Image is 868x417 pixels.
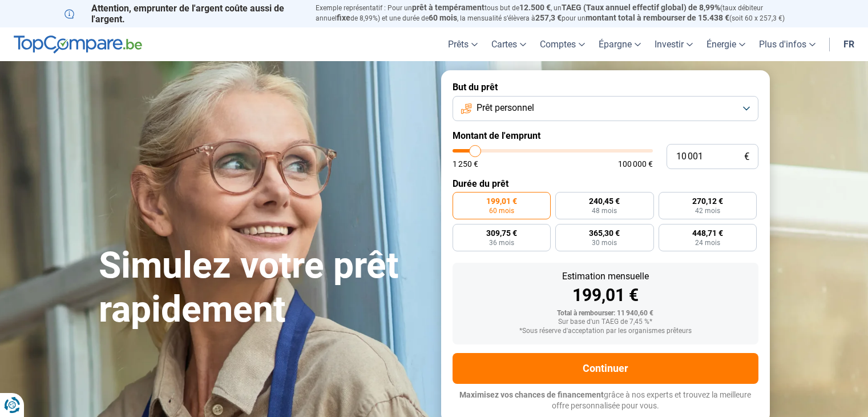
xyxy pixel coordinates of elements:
[14,35,142,54] img: TopCompare
[489,207,514,214] span: 60 mois
[695,207,720,214] span: 42 mois
[462,272,749,281] div: Estimation mensuelle
[453,130,758,141] label: Montant de l'emprunt
[453,96,758,121] button: Prêt personnel
[533,27,592,61] a: Comptes
[695,239,720,246] span: 24 mois
[99,244,427,332] h1: Simulez votre prêt rapidement
[337,13,350,22] span: fixe
[592,239,617,246] span: 30 mois
[453,160,478,168] span: 1 250 €
[692,197,723,205] span: 270,12 €
[429,13,457,22] span: 60 mois
[489,239,514,246] span: 36 mois
[744,152,749,162] span: €
[618,160,653,168] span: 100 000 €
[64,3,302,25] p: Attention, emprunter de l'argent coûte aussi de l'argent.
[589,229,620,237] span: 365,30 €
[459,390,604,399] span: Maximisez vos chances de financement
[462,310,749,318] div: Total à rembourser: 11 940,60 €
[441,27,485,61] a: Prêts
[486,229,517,237] span: 309,75 €
[485,27,533,61] a: Cartes
[589,197,620,205] span: 240,45 €
[412,3,485,12] span: prêt à tempérament
[837,27,861,61] a: fr
[535,13,562,22] span: 257,3 €
[752,27,822,61] a: Plus d'infos
[453,390,758,412] p: grâce à nos experts et trouvez la meilleure offre personnalisée pour vous.
[477,102,534,114] span: Prêt personnel
[462,287,749,304] div: 199,01 €
[562,3,720,12] span: TAEG (Taux annuel effectif global) de 8,99%
[586,13,729,22] span: montant total à rembourser de 15.438 €
[453,178,758,189] label: Durée du prêt
[462,327,749,335] div: *Sous réserve d'acceptation par les organismes prêteurs
[316,3,804,23] p: Exemple représentatif : Pour un tous but de , un (taux débiteur annuel de 8,99%) et une durée de ...
[453,82,758,93] label: But du prêt
[486,197,517,205] span: 199,01 €
[648,27,700,61] a: Investir
[519,3,551,12] span: 12.500 €
[592,27,648,61] a: Épargne
[592,207,617,214] span: 48 mois
[453,353,758,384] button: Continuer
[462,318,749,326] div: Sur base d'un TAEG de 7,45 %*
[692,229,723,237] span: 448,71 €
[700,27,752,61] a: Énergie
